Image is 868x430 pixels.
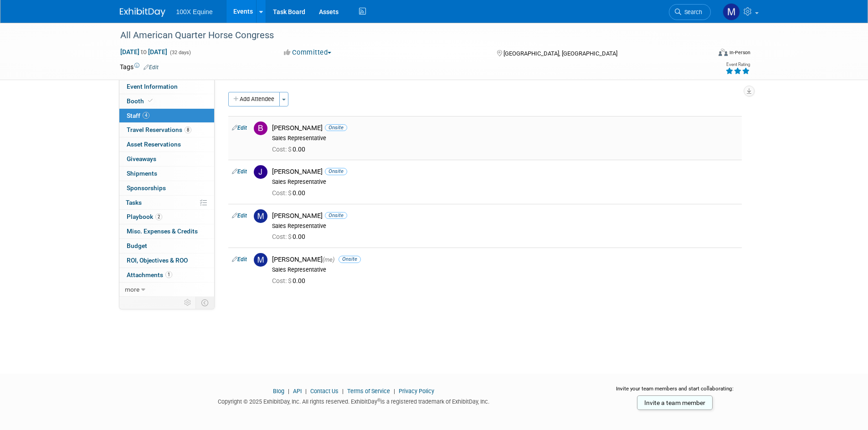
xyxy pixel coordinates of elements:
[232,256,247,263] a: Edit
[273,388,284,395] a: Blog
[325,124,347,131] span: Onsite
[272,255,738,264] div: [PERSON_NAME]
[347,388,390,395] a: Terms of Service
[127,257,188,264] span: ROI, Objectives & ROO
[127,242,147,249] span: Budget
[377,398,380,403] sup: ®
[272,233,293,240] span: Cost: $
[272,146,309,153] span: 0.00
[729,49,750,56] div: In-Person
[725,62,750,67] div: Event Rating
[339,256,361,263] span: Onsite
[195,297,214,309] td: Toggle Event Tabs
[169,50,191,56] span: (32 days)
[272,266,738,273] div: Sales Representative
[272,277,309,284] span: 0.00
[155,213,162,220] span: 2
[399,388,434,395] a: Privacy Policy
[127,97,154,105] span: Booth
[272,189,293,197] span: Cost: $
[176,8,213,15] span: 100X Equine
[254,121,267,135] img: B.jpg
[503,50,617,57] span: [GEOGRAPHIC_DATA], [GEOGRAPHIC_DATA]
[143,112,149,119] span: 4
[120,62,159,71] td: Tags
[323,256,334,263] span: (me)
[281,48,335,57] button: Committed
[254,253,267,267] img: M.jpg
[310,388,339,395] a: Contact Us
[228,92,280,106] button: Add Attendee
[601,385,749,399] div: Invite your team members and start collaborating:
[127,126,191,133] span: Travel Reservations
[120,48,168,56] span: [DATE] [DATE]
[669,4,711,20] a: Search
[272,189,309,197] span: 0.00
[272,223,738,230] div: Sales Representative
[286,388,292,395] span: |
[127,155,156,162] span: Giveaways
[272,212,738,220] div: [PERSON_NAME]
[119,80,214,94] a: Event Information
[148,98,153,103] i: Booth reservation complete
[272,135,738,142] div: Sales Representative
[119,123,214,137] a: Travel Reservations8
[119,224,214,238] a: Misc. Expenses & Credits
[325,212,347,219] span: Onsite
[723,3,740,20] img: Mia Maniaci
[272,146,293,153] span: Cost: $
[119,196,214,210] a: Tasks
[127,170,157,177] span: Shipments
[681,9,702,15] span: Search
[657,47,751,61] div: Event Format
[272,233,309,240] span: 0.00
[144,64,159,71] a: Edit
[254,209,267,223] img: M.jpg
[232,212,247,219] a: Edit
[119,137,214,152] a: Asset Reservations
[127,213,162,220] span: Playbook
[272,124,738,132] div: [PERSON_NAME]
[119,109,214,123] a: Staff4
[119,283,214,297] a: more
[119,210,214,224] a: Playbook2
[293,388,302,395] a: API
[232,125,247,131] a: Edit
[232,168,247,175] a: Edit
[127,228,198,235] span: Misc. Expenses & Credits
[180,297,196,309] td: Personalize Event Tab Strip
[119,253,214,268] a: ROI, Objectives & ROO
[272,277,293,284] span: Cost: $
[119,181,214,195] a: Sponsorships
[139,48,148,56] span: to
[272,178,738,186] div: Sales Representative
[303,388,309,395] span: |
[272,167,738,176] div: [PERSON_NAME]
[340,388,346,395] span: |
[125,286,139,293] span: more
[119,239,214,253] a: Budget
[127,271,172,278] span: Attachments
[119,94,214,108] a: Booth
[117,27,697,44] div: All American Quarter Horse Congress
[165,271,172,278] span: 1
[119,268,214,282] a: Attachments1
[119,152,214,166] a: Giveaways
[325,168,347,175] span: Onsite
[391,388,397,395] span: |
[719,49,728,56] img: Format-Inperson.png
[120,395,588,406] div: Copyright © 2025 ExhibitDay, Inc. All rights reserved. ExhibitDay is a registered trademark of Ex...
[185,126,191,133] span: 8
[119,167,214,181] a: Shipments
[126,199,142,206] span: Tasks
[127,184,166,192] span: Sponsorships
[637,395,713,410] a: Invite a team member
[127,83,178,90] span: Event Information
[120,8,165,17] img: ExhibitDay
[127,141,181,148] span: Asset Reservations
[254,165,267,179] img: J.jpg
[127,112,149,119] span: Staff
